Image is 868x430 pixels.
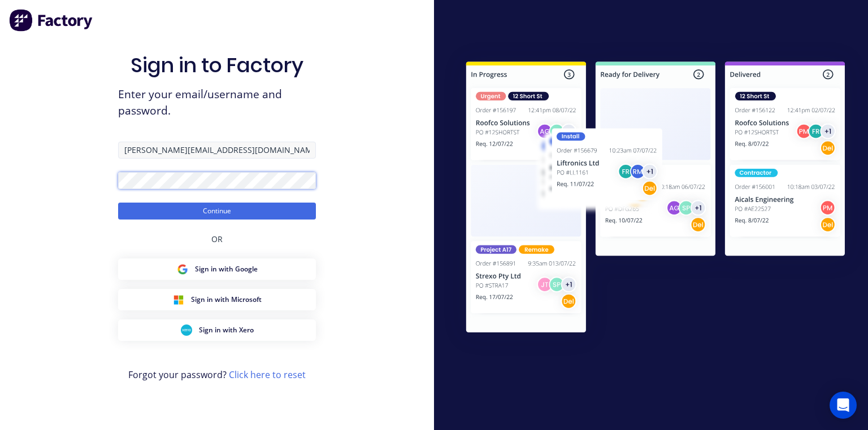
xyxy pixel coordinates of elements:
button: Continue [118,203,316,220]
div: OR [211,220,223,258]
span: Forgot your password? [128,368,306,381]
img: Xero Sign in [181,324,192,336]
span: Enter your email/username and password. [118,86,316,119]
button: Google Sign inSign in with Google [118,258,316,280]
a: Click here to reset [229,368,306,381]
input: Email/Username [118,142,316,159]
img: Factory [9,9,94,32]
span: Sign in with Microsoft [191,295,262,305]
span: Sign in with Google [195,264,258,274]
span: Sign in with Xero [199,325,254,335]
h1: Sign in to Factory [131,53,303,77]
img: Microsoft Sign in [173,294,184,305]
img: Sign in [443,41,868,357]
button: Microsoft Sign inSign in with Microsoft [118,289,316,310]
button: Xero Sign inSign in with Xero [118,319,316,341]
img: Google Sign in [177,264,188,275]
div: Open Intercom Messenger [830,392,857,419]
